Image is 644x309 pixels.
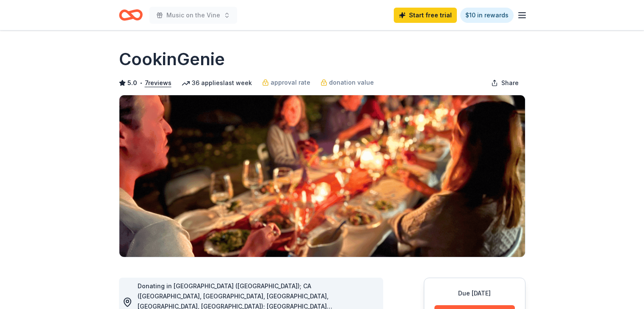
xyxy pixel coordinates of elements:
[262,77,310,88] a: approval rate
[127,78,137,88] span: 5.0
[501,78,519,88] span: Share
[166,10,220,20] span: Music on the Vine
[119,47,225,71] h1: CookinGenie
[145,78,171,88] button: 7reviews
[119,95,525,257] img: Image for CookinGenie
[271,77,310,88] span: approval rate
[394,8,457,23] a: Start free trial
[119,5,143,25] a: Home
[434,288,515,298] div: Due [DATE]
[149,7,237,24] button: Music on the Vine
[321,77,374,88] a: donation value
[460,8,514,23] a: $10 in rewards
[329,77,374,88] span: donation value
[139,80,142,86] span: •
[484,74,525,91] button: Share
[182,78,252,88] div: 36 applies last week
